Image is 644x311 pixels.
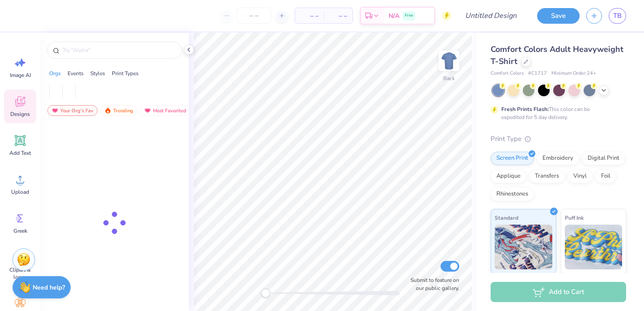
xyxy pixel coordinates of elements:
[491,134,626,144] div: Print Type
[104,107,111,114] img: trending.gif
[565,225,623,269] img: Puff Ink
[51,107,59,114] img: most_fav.gif
[11,188,29,196] span: Upload
[491,152,534,165] div: Screen Print
[10,72,31,79] span: Image AI
[495,213,518,222] span: Standard
[5,266,35,281] span: Clipart & logos
[68,69,84,77] div: Events
[491,70,524,77] span: Comfort Colors
[144,107,151,114] img: most_fav.gif
[551,70,596,77] span: Minimum Order: 24 +
[495,225,552,269] img: Standard
[100,105,137,116] div: Trending
[62,46,176,55] input: Try "Alpha"
[33,283,65,292] strong: Need help?
[140,105,191,116] div: Most Favorited
[537,8,580,24] button: Save
[595,170,616,183] div: Foil
[112,69,139,77] div: Print Types
[237,8,271,24] input: – –
[329,11,347,21] span: – –
[405,13,413,19] span: Free
[9,149,31,157] span: Add Text
[609,8,626,24] a: TB
[582,152,625,165] div: Digital Print
[13,227,27,234] span: Greek
[301,11,318,21] span: – –
[10,111,30,118] span: Designs
[458,7,524,25] input: Untitled Design
[261,289,270,298] div: Accessibility label
[568,170,593,183] div: Vinyl
[389,11,399,21] span: N/A
[501,106,549,113] strong: Fresh Prints Flash:
[443,74,455,82] div: Back
[537,152,579,165] div: Embroidery
[49,69,61,77] div: Orgs
[406,276,459,292] label: Submit to feature on our public gallery.
[491,170,526,183] div: Applique
[613,11,622,21] span: TB
[529,170,565,183] div: Transfers
[491,187,534,201] div: Rhinestones
[501,105,611,121] div: This color can be expedited for 5 day delivery.
[565,213,584,222] span: Puff Ink
[528,70,547,77] span: # C1717
[491,44,623,67] span: Comfort Colors Adult Heavyweight T-Shirt
[90,69,105,77] div: Styles
[47,105,97,116] div: Your Org's Fav
[440,52,458,70] img: Back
